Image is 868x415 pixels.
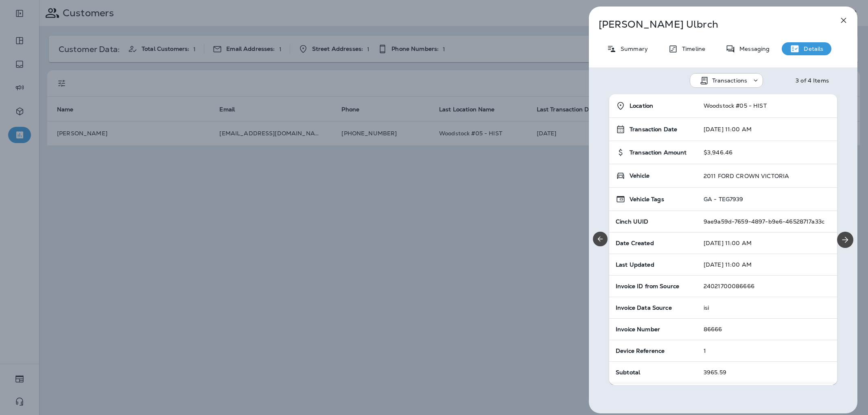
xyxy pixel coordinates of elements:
span: Device Reference [616,347,665,354]
td: 1 [697,340,837,362]
td: [DATE] 11:00 AM [697,232,837,254]
span: Invoice Number [616,326,660,333]
span: Vehicle [630,172,649,179]
td: [DATE] 11:00 AM [697,118,837,141]
p: Details [800,46,823,52]
td: $3,946.46 [697,141,837,164]
span: Subtotal [616,369,640,376]
span: Invoice ID from Source [616,282,679,290]
p: [PERSON_NAME] Ulbrch [599,19,821,30]
div: 3 of 4 Items [796,77,829,84]
span: Transaction Amount [630,149,687,156]
td: 86666 [697,319,837,340]
td: Woodstock #05 - HIST [697,94,837,118]
span: Last Updated [616,261,654,268]
span: Vehicle Tags [630,196,664,203]
td: [DATE] 11:00 AM [697,254,837,276]
span: Location [630,102,653,109]
span: Transaction Date [630,126,677,133]
td: 24021700086666 [697,276,837,297]
td: 177.63 [697,383,837,405]
td: 3965.59 [697,362,837,383]
p: Timeline [678,46,705,52]
p: Messaging [735,46,770,52]
p: Summary [617,46,648,52]
button: Previous [593,232,608,246]
td: 9ae9a59d-7659-4897-b9e6-46528717a33c [697,211,837,232]
button: Next [837,232,853,248]
p: Transactions [712,77,748,84]
p: 2011 FORD CROWN VICTORIA [704,173,789,179]
span: Date Created [616,239,654,247]
span: Invoice Data Source [616,304,672,311]
td: isi [697,297,837,319]
p: GA - TEG7939 [704,196,743,202]
span: Cinch UUID [616,218,648,225]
